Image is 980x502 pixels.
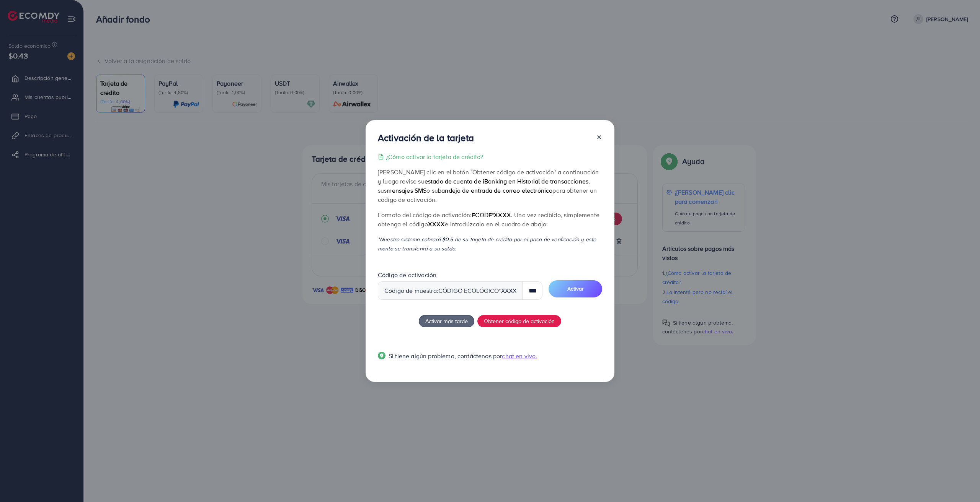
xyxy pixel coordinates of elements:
font: ¿Cómo activar la tarjeta de crédito? [386,153,483,161]
font: *Nuestro sistema cobrará $0.5 de su tarjeta de crédito por el paso de verificación y este monto s... [378,236,596,252]
font: . Una vez recibido, simplemente obtenga el código [378,211,599,228]
font: estado de cuenta de iBanking en Historial de transacciones [425,177,588,185]
button: Obtener código de activación [477,315,561,327]
font: Formato del código de activación: [378,211,472,219]
font: XXXX [428,220,445,228]
font: Si tiene algún problema, contáctenos por [389,352,502,360]
font: mensajes SMS [387,186,426,195]
button: Activar más tarde [419,315,474,327]
font: Activar más tarde [425,317,468,325]
img: Guía emergente [378,352,385,359]
font: para obtener un código de activación. [378,186,597,204]
font: ecode*XXXX [472,211,511,219]
font: Activar [567,285,584,292]
font: chat en vivo. [502,352,537,360]
font: Código de activación [378,271,436,279]
font: [PERSON_NAME] clic en el botón "Obtener código de activación" a continuación y luego revise su [378,168,599,185]
button: Activar [549,280,602,297]
font: bandeja de entrada de correo electrónico [438,186,552,195]
font: código ecológico [438,286,499,295]
font: Activación de la tarjeta [378,131,474,144]
font: e introdúzcalo en el cuadro de abajo. [445,220,548,228]
font: Obtener código de activación [484,317,555,325]
font: Código de muestra: [384,286,438,295]
font: o su [426,186,438,195]
font: , sus [378,177,590,195]
iframe: Charlar [947,468,974,496]
font: *XXXX [499,286,516,295]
